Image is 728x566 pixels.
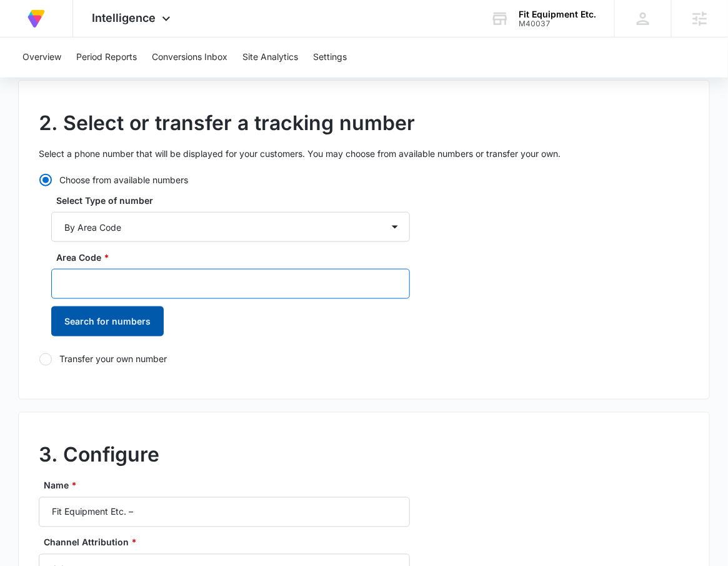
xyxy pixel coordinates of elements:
[519,19,596,28] div: account id
[76,38,137,78] button: Period Reports
[56,251,415,264] label: Area Code
[56,194,415,207] label: Select Type of number
[519,9,596,19] div: account name
[313,38,347,78] button: Settings
[242,38,298,78] button: Site Analytics
[39,353,410,366] label: Transfer your own number
[39,173,410,186] label: Choose from available numbers
[44,479,415,492] label: Name
[51,306,164,336] button: Search for numbers
[25,8,47,30] img: Volusion
[39,108,689,138] h2: 2. Select or transfer a tracking number
[39,147,689,160] p: Select a phone number that will be displayed for your customers. You may choose from available nu...
[92,11,156,24] span: Intelligence
[44,536,415,549] label: Channel Attribution
[22,38,61,78] button: Overview
[152,38,227,78] button: Conversions Inbox
[39,440,689,470] h2: 3. Configure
